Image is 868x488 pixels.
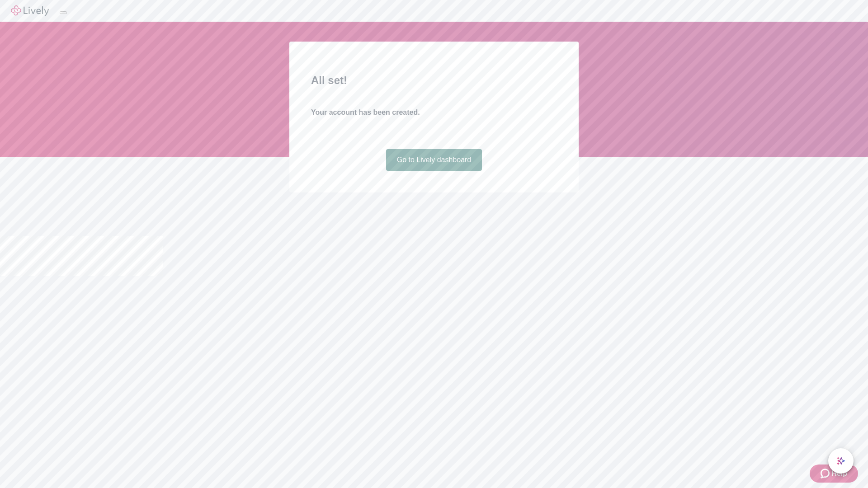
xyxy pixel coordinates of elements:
[836,456,845,465] svg: Lively AI Assistant
[810,465,858,483] button: Zendesk support iconHelp
[11,5,49,16] img: Lively
[60,11,67,14] button: Log out
[311,107,557,118] h4: Your account has been created.
[386,149,482,171] a: Go to Lively dashboard
[821,468,831,479] svg: Zendesk support icon
[311,72,557,89] h2: All set!
[831,468,847,479] span: Help
[828,448,854,474] button: chat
